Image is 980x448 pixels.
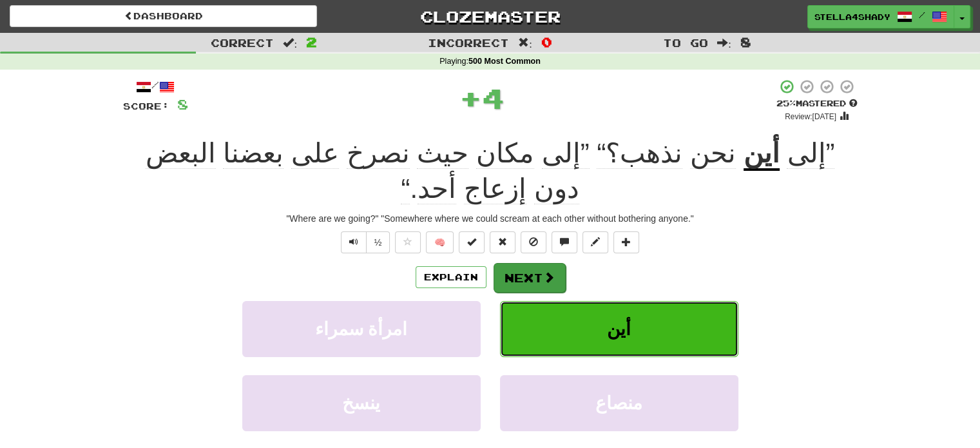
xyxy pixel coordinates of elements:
span: البعض [146,138,216,169]
a: Clozemaster [336,5,644,28]
div: Text-to-speech controls [338,231,390,253]
span: / [919,10,925,19]
button: Add to collection (alt+a) [613,231,639,253]
span: : [717,37,731,48]
span: : [283,37,297,48]
span: مكان [476,138,534,169]
span: : [518,37,532,48]
button: ½ [366,231,390,253]
button: امرأة سمراء [242,301,481,357]
span: . [146,138,744,204]
a: Dashboard [10,5,317,27]
small: Review: [DATE] [785,112,836,121]
button: Set this sentence to 100% Mastered (alt+m) [459,231,485,253]
span: Correct [211,36,274,49]
span: 8 [740,34,751,50]
span: “ [401,173,410,204]
span: أين [607,319,631,339]
span: أحد [418,173,456,204]
button: Ignore sentence (alt+i) [521,231,546,253]
button: Reset to 0% Mastered (alt+r) [490,231,515,253]
button: Favorite sentence (alt+f) [395,231,421,253]
div: Mastered [776,98,858,110]
button: Edit sentence (alt+d) [582,231,608,253]
button: Next [494,263,566,293]
span: امرأة سمراء [315,319,408,339]
u: أين [744,138,780,171]
span: إزعاج [464,173,526,204]
span: Incorrect [428,36,509,49]
span: نصرخ [347,138,410,169]
span: على [291,138,339,169]
span: ”إلى [542,138,590,169]
span: 2 [306,34,317,50]
button: Discuss sentence (alt+u) [552,231,577,253]
span: ينسخ [342,393,380,413]
a: Stella4shady / [807,5,954,28]
div: / [123,79,188,95]
div: "Where are we going?" "Somewhere where we could scream at each other without bothering anyone." [123,212,858,225]
span: 0 [541,34,552,50]
button: ينسخ [242,375,481,431]
button: Play sentence audio (ctl+space) [341,231,367,253]
span: Stella4shady [814,11,890,23]
button: 🧠 [426,231,454,253]
button: أين [500,301,738,357]
span: بعضنا [223,138,283,169]
span: 8 [177,96,188,112]
span: 4 [482,82,504,114]
span: Score: [123,101,169,112]
span: منصاع [595,393,642,413]
span: نحن [690,138,736,169]
span: دون [534,173,579,204]
button: منصاع [500,375,738,431]
span: نذهب؟“ [597,138,682,169]
button: Explain [416,266,486,288]
span: ”إلى [787,138,834,169]
span: حيث [417,138,468,169]
span: 25 % [776,98,796,108]
span: To go [663,36,708,49]
span: + [459,79,482,117]
strong: 500 Most Common [468,57,541,66]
